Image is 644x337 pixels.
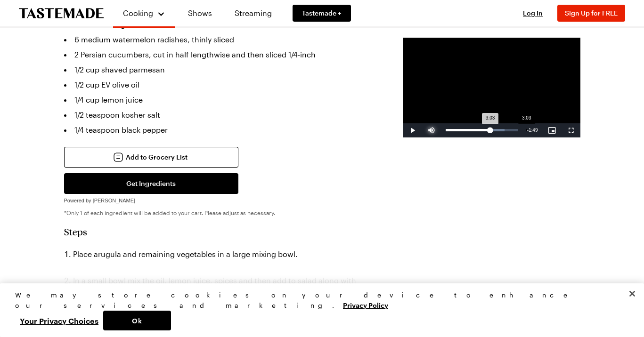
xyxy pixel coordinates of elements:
[529,128,538,133] span: 1:49
[64,209,375,217] p: *Only 1 of each ingredient will be added to your cart. Please adjust as necessary.
[64,198,136,203] span: Powered by [PERSON_NAME]
[64,122,375,137] li: 1/4 teaspoon black pepper
[523,9,543,17] span: Log In
[64,147,238,168] button: Add to Grocery List
[15,311,103,330] button: Your Privacy Choices
[622,283,643,304] button: Close
[64,47,375,62] li: 2 Persian cucumbers, cut in half lengthwise and then sliced 1/4-inch
[446,129,518,131] div: Progress Bar
[64,92,375,107] li: 1/4 cup lemon juice
[343,300,388,309] a: More information about your privacy, opens in a new tab
[64,247,375,262] li: Place arugula and remaining vegetables in a large mixing bowl.
[64,195,136,204] a: Powered by [PERSON_NAME]
[422,123,441,137] button: Mute
[302,8,342,18] span: Tastemade +
[64,226,375,237] h2: Steps
[19,8,104,19] a: To Tastemade Home Page
[514,8,552,18] button: Log In
[64,32,375,47] li: 6 medium watermelon radishes, thinly sliced
[123,8,153,17] span: Cooking
[15,290,621,330] div: Privacy
[64,77,375,92] li: 1/2 cup EV olive oil
[64,173,238,194] button: Get Ingredients
[403,123,422,137] button: Play
[293,5,351,22] a: Tastemade +
[64,62,375,77] li: 1/2 cup shaved parmesan
[126,152,187,162] span: Add to Grocery List
[543,123,562,137] button: Picture-in-Picture
[565,9,618,17] span: Sign Up for FREE
[527,128,529,133] span: -
[562,123,580,137] button: Fullscreen
[122,4,165,23] button: Cooking
[557,5,625,22] button: Sign Up for FREE
[15,290,621,311] div: We may store cookies on your device to enhance our services and marketing.
[403,38,580,137] video-js: Video Player
[103,311,171,330] button: Ok
[64,107,375,122] li: 1/2 teaspoon kosher salt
